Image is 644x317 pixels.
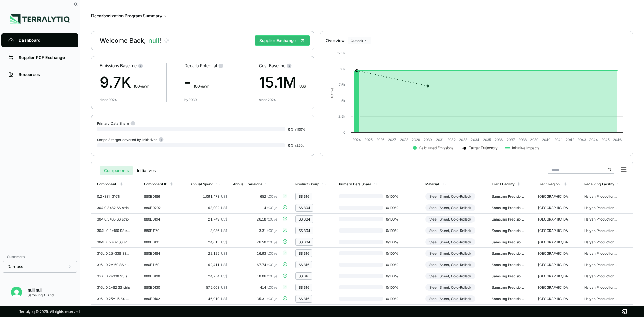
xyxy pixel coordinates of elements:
span: 0 / 100 % [383,274,405,278]
text: 12.5k [337,51,345,55]
div: Emissions Baseline [100,63,149,69]
div: 3.31 [233,228,277,233]
span: tCO e [267,285,277,289]
span: US$ [221,206,227,210]
text: 2.5k [338,114,345,119]
text: 2027 [388,137,397,142]
span: US$ [221,297,227,301]
text: 2037 [507,137,515,142]
span: tCO e [267,217,277,221]
sub: 2 [200,86,202,89]
div: SS 316 [299,297,309,301]
div: [GEOGRAPHIC_DATA] [538,263,571,267]
div: [GEOGRAPHIC_DATA] [538,251,571,255]
span: 0 / 100 % [383,217,405,221]
div: by 2030 [184,98,197,102]
div: 67.74 [233,263,277,267]
div: 26.50 [233,240,277,244]
div: Haiyan Production CNRAQ [584,263,617,267]
div: 24,613 [190,240,227,244]
div: since 2024 [100,98,117,102]
div: Samsung Precision Stainless Steel - [GEOGRAPHIC_DATA] [492,240,525,244]
div: 880B1169 [144,263,177,267]
div: 880B0102 [144,297,177,301]
div: 652 [233,194,277,198]
text: Target Trajectory [469,146,498,150]
sub: 2 [274,207,275,211]
div: Haiyan Production CNRAQ [584,194,617,198]
div: SS 316 [299,251,309,255]
span: null [148,37,161,45]
div: null null [28,287,57,293]
div: Annual Spend [190,182,213,186]
text: 2026 [376,137,384,142]
div: Dashboard [19,38,71,43]
div: 35.31 [233,297,277,301]
div: 92,411 [190,263,227,267]
div: 880B0198 [144,274,177,278]
div: Overview [326,38,345,43]
div: Receiving Facility [584,182,614,186]
img: Logo [10,14,70,24]
span: ! [159,37,161,44]
text: 2024 [352,137,361,142]
div: 304 0.3*82 SS strip [97,206,130,210]
span: tCO e [267,274,277,278]
div: SS 316 [299,263,309,267]
text: 0 [343,130,345,134]
div: Scope 3 target covered by Initiatives [97,137,164,142]
text: 2028 [400,137,408,142]
span: 0 / 100 % [383,285,405,289]
div: SS 316 [299,194,309,198]
div: Tier 1 Facility [492,182,515,186]
span: t CO e/yr [134,84,149,88]
div: Welcome Back, [100,37,161,45]
div: Annual Emissions [233,182,262,186]
sub: 2 [274,242,275,245]
text: 2040 [542,137,551,142]
div: 15.1M [259,71,306,93]
text: Initiative Impacts [512,146,540,150]
text: 2045 [601,137,610,142]
span: › [164,13,166,19]
span: tCO e [267,297,277,301]
text: 2042 [566,137,574,142]
div: 46,019 [190,297,227,301]
div: Steel (Sheet, Cold-Rolled) [425,284,475,291]
div: 114 [233,206,277,210]
span: US$ [221,263,227,267]
div: [GEOGRAPHIC_DATA] [538,194,571,198]
sub: 2 [274,298,275,301]
sub: 2 [274,230,275,233]
div: - [184,71,223,93]
div: Tier 1 Region [538,182,560,186]
button: Components [100,166,133,175]
div: Samsung Precision Stainless Steel - [GEOGRAPHIC_DATA] [492,228,525,233]
div: since 2024 [259,98,276,102]
sub: 2 [274,276,275,279]
sub: 2 [274,264,275,267]
div: Samsung Precision Stainless Steel - [GEOGRAPHIC_DATA] [492,263,525,267]
div: [GEOGRAPHIC_DATA] [538,274,571,278]
div: Haiyan Production CNRAQ [584,217,617,221]
text: 2044 [589,137,598,142]
span: 0 / 100 % [383,228,405,233]
div: 22,125 [190,251,227,255]
text: 2032 [447,137,456,142]
sub: 2 [140,86,142,89]
div: 9.7K [100,71,149,93]
div: Samsung Precision Stainless Steel - [GEOGRAPHIC_DATA] [492,217,525,221]
span: 0 / 100 % [383,206,405,210]
button: Supplier Exchange [255,35,310,46]
div: Steel (Sheet, Cold-Rolled) [425,204,475,211]
div: Samsung Precision Stainless Steel - [GEOGRAPHIC_DATA] [492,274,525,278]
div: Samsung Precision Stainless Steel - [GEOGRAPHIC_DATA] [492,251,525,255]
div: [GEOGRAPHIC_DATA] [538,297,571,301]
div: 316L 0.25*115 SS strip [97,297,130,301]
div: 0.2*381 316Ti [97,194,130,198]
div: Haiyan Production CNRAQ [584,274,617,278]
text: 2038 [518,137,527,142]
div: Steel (Sheet, Cold-Rolled) [425,250,475,257]
div: 26.18 [233,217,277,221]
text: 2046 [613,137,622,142]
